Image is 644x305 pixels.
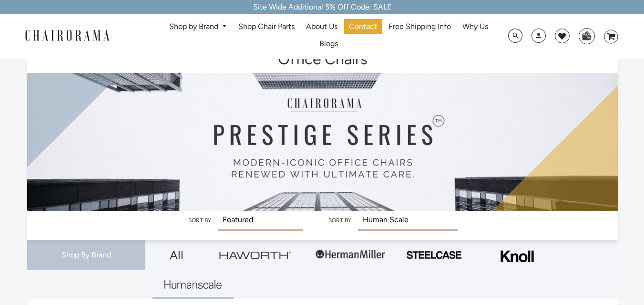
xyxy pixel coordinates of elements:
span: About Us [306,22,337,32]
a: All [153,240,200,270]
span: Contact [349,22,377,32]
span: Blogs [319,39,338,49]
div: Shop By Brand [27,240,145,270]
span: Free Shipping Info [388,22,451,32]
img: Office Chairs [27,48,618,211]
img: WhatsApp_Image_2024-07-12_at_16.23.01.webp [579,29,594,43]
a: Blogs [315,37,343,51]
a: Free Shipping Info [384,19,456,34]
a: About Us [301,19,342,34]
span: Shop Chair Parts [238,22,295,32]
img: Group-1.png [315,240,386,269]
img: Layer_1_1.png [164,280,222,289]
a: Contact [344,19,382,34]
img: Group_4be16a4b-c81a-4a6e-a540-764d0a8faf6e.png [219,251,291,258]
label: Sort by [328,217,351,224]
span: Why Us [462,22,488,32]
a: Shop Chair Parts [234,19,299,34]
img: chairorama [20,28,115,45]
img: PHOTO-2024-07-09-00-53-10-removebg-preview.png [405,250,462,260]
img: Frame_4.png [498,244,536,268]
label: Sort by [188,217,211,224]
nav: DesktopNavigation [155,19,502,54]
a: Why Us [458,19,493,34]
a: Shop by Brand [164,20,232,34]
